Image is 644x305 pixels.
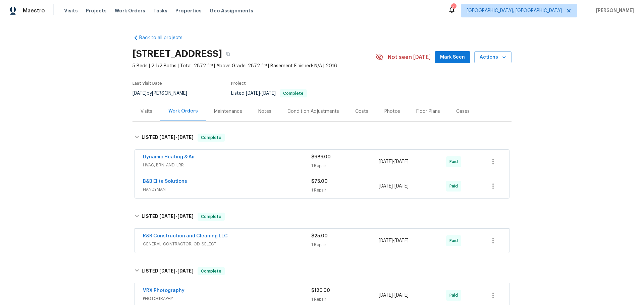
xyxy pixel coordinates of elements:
h6: LISTED [142,213,194,221]
span: [DATE] [379,293,393,298]
div: Work Orders [168,108,198,115]
span: HVAC, BRN_AND_LRR [143,162,311,168]
button: Copy Address [222,48,234,60]
span: [DATE] [379,238,393,243]
span: Visits [64,7,78,14]
span: - [246,91,276,96]
span: $75.00 [311,179,328,184]
span: [DATE] [394,238,409,243]
div: by [PERSON_NAME] [132,89,195,97]
div: Photos [384,108,400,115]
div: 1 Repair [311,241,379,248]
span: Project [231,81,246,85]
span: Mark Seen [440,53,465,62]
span: Complete [280,91,306,95]
span: [DATE] [394,184,409,188]
div: Costs [355,108,368,115]
div: Maintenance [214,108,242,115]
span: Projects [86,7,107,14]
span: [PERSON_NAME] [593,7,634,14]
a: Back to all projects [132,34,197,41]
span: GENERAL_CONTRACTOR, OD_SELECT [143,241,311,247]
span: [DATE] [394,293,409,298]
button: Mark Seen [435,51,470,64]
a: VRX Photography [143,288,184,293]
span: HANDYMAN [143,186,311,193]
span: Complete [198,134,224,141]
span: [DATE] [394,159,409,164]
div: 1 Repair [311,187,379,194]
span: Work Orders [115,7,145,14]
span: Listed [231,91,307,96]
span: Paid [449,158,461,165]
div: Condition Adjustments [287,108,339,115]
span: [DATE] [159,214,175,219]
span: - [159,135,194,140]
h6: LISTED [142,267,194,275]
span: - [159,269,194,273]
span: [DATE] [159,269,175,273]
span: - [159,214,194,219]
span: $120.00 [311,288,330,293]
span: Geo Assignments [210,7,253,14]
div: Visits [141,108,152,115]
span: Not seen [DATE] [388,54,431,61]
div: 1 Repair [311,162,379,169]
span: Paid [449,183,461,189]
span: [DATE] [246,91,260,96]
span: Last Visit Date [132,81,162,85]
div: LISTED [DATE]-[DATE]Complete [132,127,512,148]
span: [DATE] [379,184,393,188]
span: - [379,158,409,165]
span: [DATE] [177,269,194,273]
span: [DATE] [177,214,194,219]
div: 1 Repair [311,296,379,303]
div: Cases [456,108,470,115]
div: LISTED [DATE]-[DATE]Complete [132,260,512,282]
span: - [379,183,409,189]
div: Notes [258,108,271,115]
span: [GEOGRAPHIC_DATA], [GEOGRAPHIC_DATA] [467,7,562,14]
span: - [379,292,409,299]
span: Paid [449,237,461,244]
span: [DATE] [159,135,175,140]
div: 4 [451,4,456,11]
a: Dynamic Heating & Air [143,155,195,159]
span: Paid [449,292,461,299]
span: $989.00 [311,155,331,159]
h6: LISTED [142,134,194,142]
span: Tasks [153,8,167,13]
span: [DATE] [177,135,194,140]
a: R&R Construction and Cleaning LLC [143,234,228,238]
span: [DATE] [262,91,276,96]
span: $25.00 [311,234,328,238]
span: 5 Beds | 2 1/2 Baths | Total: 2872 ft² | Above Grade: 2872 ft² | Basement Finished: N/A | 2016 [132,63,376,69]
div: LISTED [DATE]-[DATE]Complete [132,206,512,227]
span: [DATE] [379,159,393,164]
a: B&B Elite Solutions [143,179,187,184]
span: Complete [198,213,224,220]
span: PHOTOGRAPHY [143,295,311,302]
span: Complete [198,268,224,275]
span: - [379,237,409,244]
h2: [STREET_ADDRESS] [132,51,222,57]
button: Actions [474,51,512,64]
span: [DATE] [132,91,147,96]
span: Maestro [23,7,45,14]
span: Actions [480,53,506,62]
div: Floor Plans [416,108,440,115]
span: Properties [175,7,202,14]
